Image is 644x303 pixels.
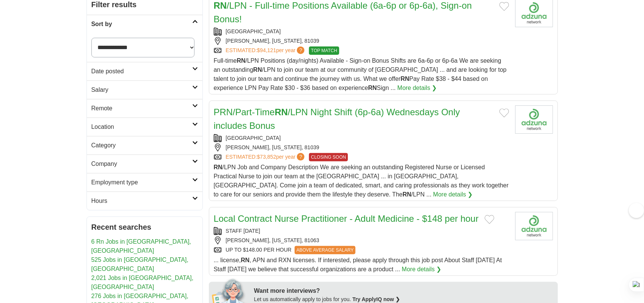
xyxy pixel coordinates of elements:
span: /LPN Job and Company Description We are seeking an outstanding Registered Nurse or Licensed Pract... [214,164,509,198]
strong: RN [275,107,288,117]
h2: Location [91,122,192,131]
a: Local Contract Nurse Practitioner - Adult Medicine - $148 per hour [214,213,479,224]
span: CLOSING SOON [309,153,348,161]
strong: RN [214,0,227,11]
a: Employment type [87,173,202,192]
span: Full-time /LPN Positions (day/nights) Available - Sign-on Bonus Shifts are 6a-6p or 6p-6a We are ... [214,57,507,91]
span: $94,121 [257,47,276,53]
div: [PERSON_NAME], [US_STATE], 81063 [214,237,509,244]
a: Try ApplyIQ now ❯ [352,296,400,302]
div: STAFF [DATE] [214,227,509,235]
h2: Recent searches [91,221,198,233]
a: PRN/Part-TimeRN/LPN Night Shift (6p-6a) Wednesdays Only includes Bonus [214,107,460,131]
div: [GEOGRAPHIC_DATA] [214,134,509,142]
h2: Employment type [91,178,192,187]
h2: Date posted [91,67,192,76]
strong: RN [401,76,409,82]
div: [PERSON_NAME], [US_STATE], 81039 [214,144,509,151]
span: ? [297,46,304,54]
a: 2,021 Jobs in [GEOGRAPHIC_DATA], [GEOGRAPHIC_DATA] [91,275,194,290]
img: Company logo [515,212,553,240]
h2: Category [91,141,192,150]
h2: Company [91,159,192,169]
strong: RN [237,57,246,64]
button: Add to favorite jobs [499,108,509,117]
span: ? [297,153,304,161]
div: [GEOGRAPHIC_DATA] [214,28,509,36]
a: ESTIMATED:$94,121per year? [226,46,306,55]
h2: Salary [91,85,192,94]
a: Date posted [87,62,202,80]
a: 6 Rn Jobs in [GEOGRAPHIC_DATA], [GEOGRAPHIC_DATA] [91,238,191,254]
span: TOP MATCH [309,46,339,55]
strong: RN [241,257,250,263]
img: Company logo [515,105,553,134]
button: Add to favorite jobs [499,2,509,11]
a: More details ❯ [433,190,473,199]
div: Want more interviews? [254,286,553,295]
strong: RN [403,191,411,198]
a: ESTIMATED:$73,852per year? [226,153,306,161]
a: Hours [87,192,202,210]
a: Salary [87,80,202,99]
a: Company [87,155,202,173]
a: RN/LPN - Full-time Positions Available (6a-6p or 6p-6a), Sign-on Bonus! [214,0,472,24]
a: More details ❯ [402,265,442,274]
strong: RN [214,164,222,170]
div: UP TO $148.00 PER HOUR [214,246,509,254]
h2: Sort by [91,20,192,29]
a: 525 Jobs in [GEOGRAPHIC_DATA], [GEOGRAPHIC_DATA] [91,257,188,272]
h2: Remote [91,104,192,113]
strong: RN [368,85,377,91]
strong: RN [253,66,262,73]
span: ABOVE AVERAGE SALARY [295,246,356,254]
span: ... license, , APN and RXN licenses. If interested, please apply through this job post About Staf... [214,257,502,272]
a: Sort by [87,15,202,33]
div: [PERSON_NAME], [US_STATE], 81039 [214,37,509,45]
span: $73,852 [257,154,276,160]
a: Remote [87,99,202,117]
a: More details ❯ [397,83,437,93]
a: Category [87,136,202,155]
h2: Hours [91,196,192,206]
button: Add to favorite jobs [485,215,494,224]
a: Location [87,117,202,136]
